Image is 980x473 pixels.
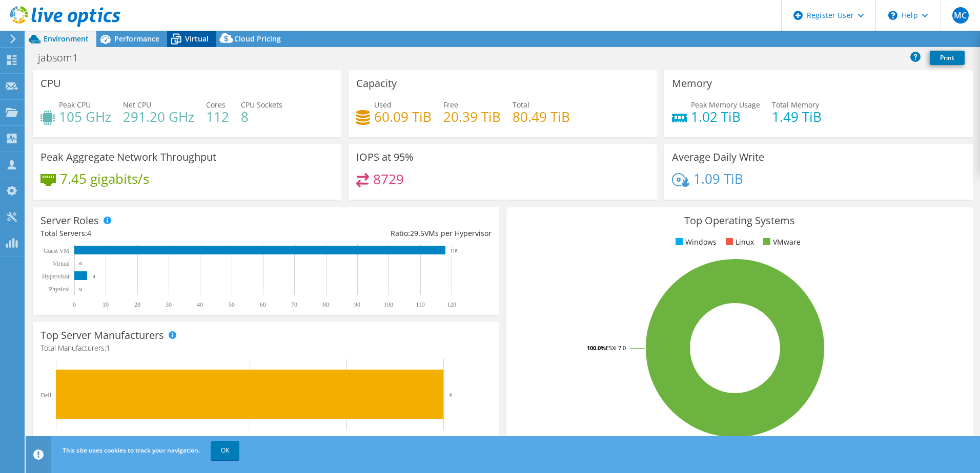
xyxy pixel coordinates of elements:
[513,111,570,122] h4: 80.49 TiB
[40,330,164,341] h3: Top Server Manufacturers
[449,392,452,398] text: 4
[106,343,110,353] span: 1
[63,446,200,455] span: This site uses cookies to track your navigation.
[123,111,194,122] h4: 291.20 GHz
[42,273,70,280] text: Hypervisor
[374,100,392,110] span: Used
[229,301,235,308] text: 50
[410,228,424,238] span: 29.5
[234,34,281,44] span: Cloud Pricing
[206,111,229,122] h4: 112
[44,247,69,254] text: Guest VM
[60,173,149,184] h4: 7.45 gigabits/s
[266,228,492,239] div: Ratio: VMs per Hypervisor
[587,344,606,352] tspan: 100.0%
[354,301,360,308] text: 90
[211,441,239,460] a: OK
[40,342,492,354] h4: Total Manufacturers:
[59,100,91,110] span: Peak CPU
[123,100,151,110] span: Net CPU
[356,78,397,89] h3: Capacity
[761,236,801,248] li: VMware
[416,301,425,308] text: 110
[185,34,209,44] span: Virtual
[166,301,172,308] text: 30
[772,100,819,110] span: Total Memory
[114,34,159,44] span: Performance
[693,173,743,184] h4: 1.09 TiB
[514,215,965,226] h3: Top Operating Systems
[672,152,764,163] h3: Average Daily Write
[241,100,282,110] span: CPU Sockets
[49,286,70,293] text: Physical
[59,111,111,122] h4: 105 GHz
[40,228,266,239] div: Total Servers:
[260,301,266,308] text: 60
[53,260,70,267] text: Virtual
[103,301,109,308] text: 10
[374,111,432,122] h4: 60.09 TiB
[443,111,501,122] h4: 20.39 TiB
[40,78,61,89] h3: CPU
[606,344,626,352] tspan: ESXi 7.0
[40,152,216,163] h3: Peak Aggregate Network Throughput
[241,111,282,122] h4: 8
[44,34,89,44] span: Environment
[691,100,760,110] span: Peak Memory Usage
[197,301,203,308] text: 40
[691,111,760,122] h4: 1.02 TiB
[888,11,897,20] svg: \n
[772,111,822,122] h4: 1.49 TiB
[373,174,404,185] h4: 8729
[672,78,712,89] h3: Memory
[134,301,140,308] text: 20
[513,100,529,110] span: Total
[93,274,95,279] text: 4
[33,52,94,63] h1: jabsom1
[356,152,414,163] h3: IOPS at 95%
[73,301,76,308] text: 0
[447,301,456,308] text: 120
[206,100,226,110] span: Cores
[87,228,91,238] span: 4
[451,248,458,253] text: 118
[323,301,329,308] text: 80
[723,236,754,248] li: Linux
[952,7,969,24] span: MC
[384,301,393,308] text: 100
[79,261,82,266] text: 0
[443,100,458,110] span: Free
[673,236,717,248] li: Windows
[40,392,51,399] text: Dell
[291,301,297,308] text: 70
[79,287,82,292] text: 0
[930,51,965,65] a: Print
[40,215,99,226] h3: Server Roles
